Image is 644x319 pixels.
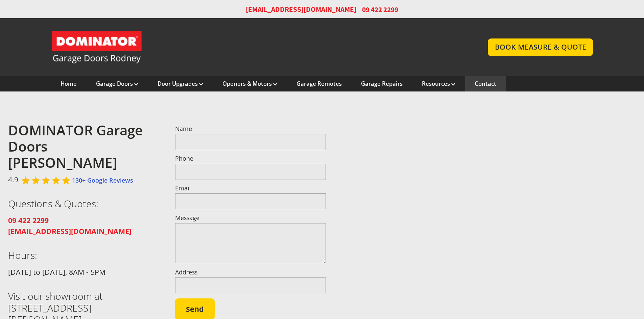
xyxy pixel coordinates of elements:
a: Garage Remotes [296,80,342,87]
span: 4.9 [8,174,18,185]
p: [DATE] to [DATE], 8AM - 5PM [8,267,159,277]
a: 09 422 2299 [8,216,49,225]
a: Contact [475,80,496,87]
h2: DOMINATOR Garage Doors [PERSON_NAME] [8,122,159,171]
a: BOOK MEASURE & QUOTE [488,38,593,56]
a: Openers & Motors [222,80,277,87]
span: 09 422 2299 [362,5,398,15]
a: 130+ Google Reviews [72,176,133,184]
a: Resources [422,80,455,87]
a: Garage Doors [96,80,138,87]
a: [EMAIL_ADDRESS][DOMAIN_NAME] [8,227,132,236]
a: [EMAIL_ADDRESS][DOMAIN_NAME] [246,5,356,15]
a: Home [61,80,77,87]
h3: Hours: [8,249,159,261]
label: Email [175,185,326,191]
div: Rated 4.9 out of 5, [21,176,72,185]
label: Address [175,269,326,275]
a: Door Upgrades [158,80,203,87]
label: Name [175,126,326,132]
label: Phone [175,156,326,162]
a: Garage Repairs [361,80,403,87]
h3: Questions & Quotes: [8,198,159,209]
strong: [EMAIL_ADDRESS][DOMAIN_NAME] [8,226,132,236]
label: Message [175,215,326,221]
